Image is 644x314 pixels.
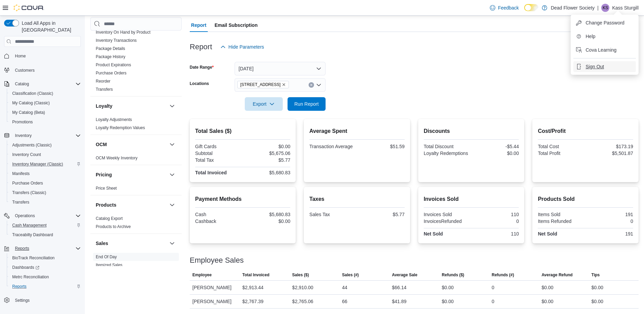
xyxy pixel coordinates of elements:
button: Catalog [12,80,32,88]
a: Cash Management [10,221,49,229]
div: Loyalty Redemptions [424,151,470,156]
h3: Products [96,202,116,208]
a: My Catalog (Beta) [10,108,48,117]
div: $5,680.83 [244,170,290,175]
a: Products to Archive [96,224,131,229]
button: Cova Learning [573,45,636,55]
span: My Catalog (Beta) [10,108,81,117]
a: Settings [12,296,32,304]
button: Loyalty [96,103,167,109]
a: My Catalog (Classic) [10,99,53,107]
button: My Catalog (Beta) [7,108,84,117]
button: Pricing [168,171,176,179]
button: Metrc Reconciliation [7,272,84,282]
div: $2,767.39 [242,297,263,306]
div: $0.00 [244,219,290,224]
a: Product Expirations [96,63,131,67]
span: Price Sheet [96,186,117,191]
span: Home [15,53,26,59]
button: Customers [1,65,84,75]
span: Traceabilty Dashboard [10,231,81,239]
a: Manifests [10,170,32,178]
div: $0.00 [442,297,454,306]
a: Metrc Reconciliation [10,273,52,281]
div: Gift Cards [195,144,241,149]
a: Home [12,52,29,60]
button: Purchase Orders [7,178,84,188]
span: BioTrack Reconciliation [10,254,81,262]
span: Reports [12,284,26,289]
div: Kass Sturgill [601,4,609,12]
div: Items Refunded [538,219,584,224]
span: Sales (#) [342,272,359,278]
span: End Of Day [96,254,117,260]
span: My Catalog (Classic) [12,100,50,106]
div: -$5.44 [473,144,519,149]
span: Inventory Manager (Classic) [10,160,81,168]
button: Promotions [7,117,84,127]
button: Reports [7,282,84,291]
button: BioTrack Reconciliation [7,253,84,263]
span: Dashboards [10,263,81,272]
div: $5.77 [358,212,405,217]
span: Export [249,97,279,111]
span: Transfers [12,199,29,205]
a: OCM Weekly Inventory [96,156,137,160]
button: Pricing [96,171,167,178]
h2: Total Sales ($) [195,127,291,135]
label: Date Range [190,65,214,70]
span: [STREET_ADDRESS] [240,81,281,88]
button: Cash Management [7,221,84,230]
span: Purchase Orders [10,179,81,187]
h2: Products Sold [538,195,633,203]
a: Dashboards [7,263,84,272]
a: Inventory On Hand by Product [96,30,150,35]
span: Hide Parameters [228,43,264,50]
button: Open list of options [316,82,321,88]
div: Pricing [90,184,182,195]
button: Operations [12,212,38,220]
span: Report [191,18,206,32]
span: Help [586,33,595,40]
a: Price Sheet [96,186,117,191]
div: InvoicesRefunded [424,219,470,224]
button: Hide Parameters [218,40,267,54]
div: $0.00 [591,283,603,292]
div: Products [90,214,182,233]
div: $0.00 [442,283,454,292]
span: Metrc Reconciliation [10,273,81,281]
div: 110 [473,231,519,237]
h3: OCM [96,141,107,148]
span: Dashboards [12,265,39,270]
span: Inventory Manager (Classic) [12,161,63,167]
span: Itemized Sales [96,262,123,268]
span: 315 Shawnee Ave E [237,81,289,88]
button: Products [168,201,176,209]
div: $0.00 [244,144,290,149]
span: Transfers (Classic) [12,190,46,195]
span: Reports [12,244,81,252]
button: Transfers [7,197,84,207]
span: Manifests [10,170,81,178]
a: Dashboards [10,263,42,272]
span: Average Sale [392,272,417,278]
span: Customers [12,66,81,74]
button: Inventory Count [7,150,84,159]
a: Transfers (Classic) [10,189,49,197]
div: 191 [587,212,633,217]
button: Catalog [1,79,84,89]
span: Loyalty Adjustments [96,117,132,122]
a: Promotions [10,118,36,126]
span: Sign Out [586,63,604,70]
span: Change Password [586,19,624,26]
button: Sales [168,239,176,247]
button: Settings [1,295,84,305]
a: Reorder [96,79,110,84]
button: OCM [168,140,176,149]
img: Cova [14,4,44,11]
span: Classification (Classic) [12,91,53,96]
a: Traceabilty Dashboard [10,231,56,239]
button: Loyalty [168,102,176,110]
div: $173.19 [587,144,633,149]
div: [PERSON_NAME] [190,295,240,308]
